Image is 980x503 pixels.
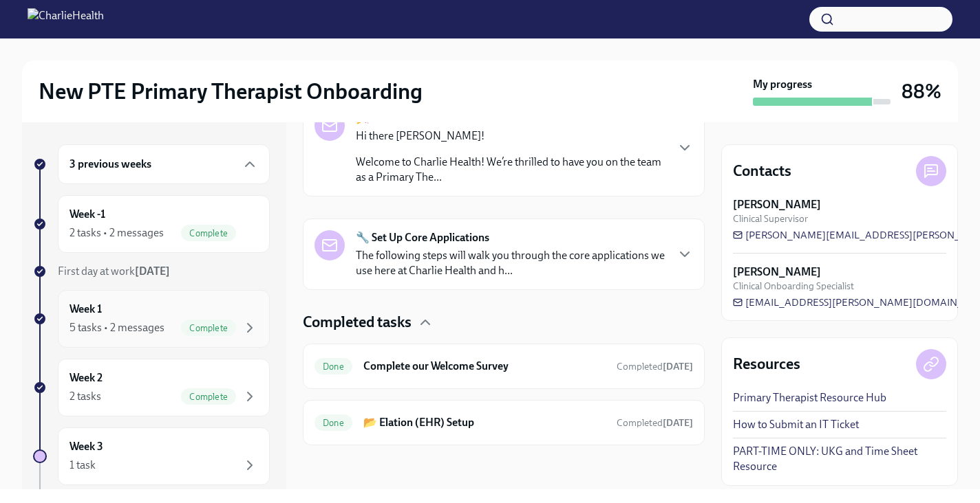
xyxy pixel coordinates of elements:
h6: Week 2 [70,370,103,385]
p: Welcome to Charlie Health! We’re thrilled to have you on the team as a Primary The... [356,155,665,185]
h6: Week -1 [70,207,105,222]
div: 3 previous weeks [58,144,270,184]
span: First day at work [58,265,170,278]
p: The following steps will walk you through the core applications we use here at Charlie Health and... [356,248,665,278]
span: Done [315,361,352,372]
strong: [DATE] [663,417,693,429]
div: Completed tasks [303,312,705,333]
a: Week -12 tasks • 2 messagesComplete [33,195,270,253]
span: Complete [181,392,236,402]
h2: New PTE Primary Therapist Onboarding [39,78,423,105]
a: Done📂 Elation (EHR) SetupCompleted[DATE] [315,412,693,434]
span: Clinical Supervisor [733,212,808,225]
a: Week 22 tasksComplete [33,359,270,416]
div: 2 tasks [70,389,101,404]
span: Complete [181,228,236,238]
a: Week 31 task [33,427,270,485]
p: Hi there [PERSON_NAME]! [356,128,665,144]
h4: Completed tasks [303,312,412,333]
a: Week 15 tasks • 2 messagesComplete [33,290,270,348]
h6: Week 1 [70,302,102,317]
span: Clinical Onboarding Specialist [733,280,854,293]
a: Primary Therapist Resource Hub [733,390,886,405]
a: PART-TIME ONLY: UKG and Time Sheet Resource [733,444,946,474]
h6: Week 3 [70,439,103,454]
div: 2 tasks • 2 messages [70,225,164,241]
h6: Complete our Welcome Survey [363,359,606,374]
h4: Resources [733,354,800,375]
span: Completed [617,417,693,429]
a: How to Submit an IT Ticket [733,417,859,432]
strong: [PERSON_NAME] [733,265,821,280]
h3: 88% [902,79,941,104]
strong: [DATE] [663,361,693,372]
div: 5 tasks • 2 messages [70,320,164,335]
strong: My progress [753,77,812,92]
h6: 3 previous weeks [70,157,151,172]
a: DoneComplete our Welcome SurveyCompleted[DATE] [315,355,693,377]
span: Complete [181,323,236,333]
strong: 🔧 Set Up Core Applications [356,230,489,245]
span: September 15th, 2025 14:33 [617,360,693,373]
strong: [DATE] [135,265,170,278]
img: CharlieHealth [28,8,104,30]
a: First day at work[DATE] [33,264,270,279]
strong: [PERSON_NAME] [733,197,821,212]
div: 1 task [70,458,96,473]
h4: Contacts [733,161,791,181]
h6: 📂 Elation (EHR) Setup [363,415,606,430]
span: Completed [617,361,693,372]
span: September 16th, 2025 08:24 [617,416,693,429]
span: Done [315,418,352,428]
